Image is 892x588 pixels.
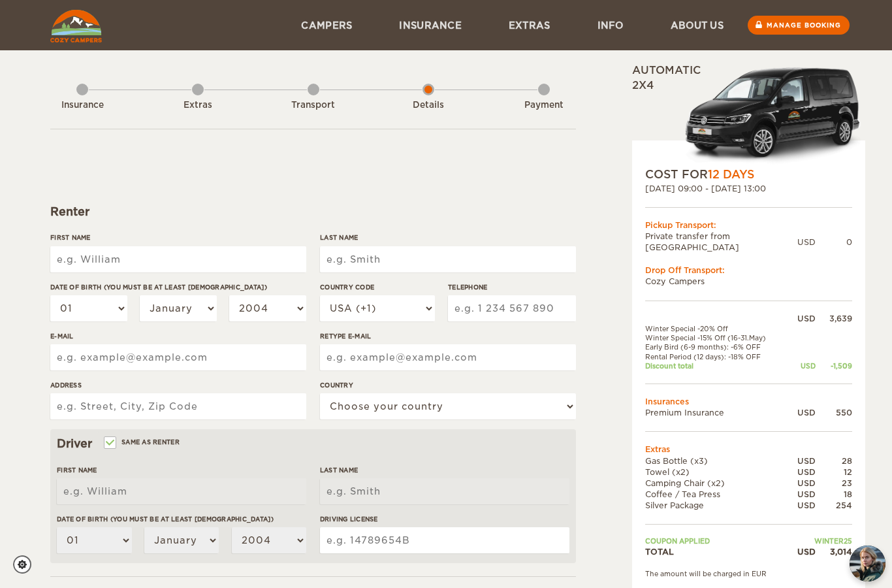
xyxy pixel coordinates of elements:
[645,489,788,500] td: Coffee / Tea Press
[162,99,234,112] div: Extras
[788,546,816,557] div: USD
[57,514,306,524] label: Date of birth (You must be at least [DEMOGRAPHIC_DATA])
[816,478,852,489] div: 23
[645,324,788,333] td: Winter Special -20% Off
[645,231,797,253] td: Private transfer from [GEOGRAPHIC_DATA]
[50,393,306,419] input: e.g. Street, City, Zip Code
[816,466,852,478] div: 12
[645,220,852,231] div: Pickup Transport:
[50,246,306,272] input: e.g. William
[645,333,788,342] td: Winter Special -15% Off (16-31.May)
[50,10,102,42] img: Cozy Campers
[645,407,788,418] td: Premium Insurance
[645,466,788,478] td: Towel (x2)
[320,478,569,504] input: e.g. Smith
[448,295,576,321] input: e.g. 1 234 567 890
[320,344,576,370] input: e.g. example@example.com
[50,380,306,390] label: Address
[816,546,852,557] div: 3,014
[788,536,852,546] td: WINTER25
[13,555,40,574] a: Cookie settings
[850,546,885,581] img: Freyja at Cozy Campers
[392,99,464,112] div: Details
[797,237,816,248] div: USD
[788,489,816,500] div: USD
[50,204,576,220] div: Renter
[50,282,306,292] label: Date of birth (You must be at least [DEMOGRAPHIC_DATA])
[105,436,180,448] label: Same as renter
[57,465,306,475] label: First Name
[645,167,852,182] div: COST FOR
[645,536,788,546] td: Coupon applied
[816,500,852,511] div: 254
[320,331,576,341] label: Retype E-mail
[57,436,569,451] div: Driver
[448,282,576,292] label: Telephone
[788,478,816,489] div: USD
[645,276,852,287] td: Cozy Campers
[850,546,885,581] button: chat-button
[320,514,569,524] label: Driving License
[645,342,788,351] td: Early Bird (6-9 months): -6% OFF
[50,233,306,242] label: First Name
[645,361,788,370] td: Discount total
[816,455,852,466] div: 28
[645,569,852,578] div: The amount will be charged in EUR
[320,527,569,553] input: e.g. 14789654B
[320,246,576,272] input: e.g. Smith
[105,440,114,448] input: Same as renter
[320,465,569,475] label: Last Name
[788,407,816,418] div: USD
[645,500,788,511] td: Silver Package
[788,313,816,324] div: USD
[645,478,788,489] td: Camping Chair (x2)
[816,237,852,248] div: 0
[645,455,788,466] td: Gas Bottle (x3)
[788,466,816,478] div: USD
[748,16,850,35] a: Manage booking
[816,407,852,418] div: 550
[788,500,816,511] div: USD
[50,331,306,341] label: E-mail
[320,282,435,292] label: Country Code
[278,99,349,112] div: Transport
[645,444,852,455] td: Extras
[320,380,576,390] label: Country
[508,99,580,112] div: Payment
[684,67,865,167] img: Volkswagen-Caddy-MaxiCrew_.png
[57,478,306,504] input: e.g. William
[816,313,852,324] div: 3,639
[645,265,852,276] div: Drop Off Transport:
[645,352,788,361] td: Rental Period (12 days): -18% OFF
[645,396,852,407] td: Insurances
[645,546,788,557] td: TOTAL
[788,455,816,466] div: USD
[816,489,852,500] div: 18
[645,183,852,194] div: [DATE] 09:00 - [DATE] 13:00
[320,233,576,242] label: Last Name
[788,361,816,370] div: USD
[708,168,754,181] span: 12 Days
[632,63,865,167] div: Automatic 2x4
[46,99,118,112] div: Insurance
[816,361,852,370] div: -1,509
[50,344,306,370] input: e.g. example@example.com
